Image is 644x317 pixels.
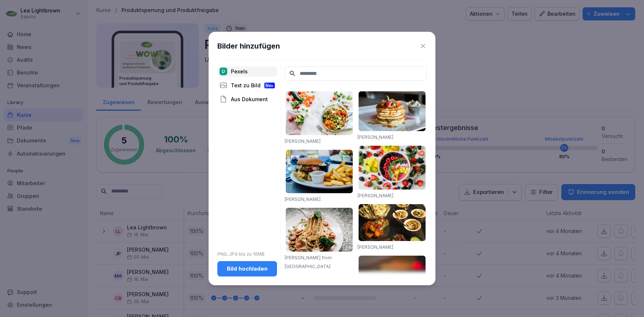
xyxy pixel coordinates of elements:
[217,41,280,51] h1: Bilder hinzufügen
[357,193,393,198] a: [PERSON_NAME]
[285,196,321,202] a: [PERSON_NAME]
[286,208,353,252] img: pexels-photo-1279330.jpeg
[285,138,321,144] a: [PERSON_NAME]
[264,83,275,88] div: Neu
[357,134,393,140] a: [PERSON_NAME]
[357,244,393,250] a: [PERSON_NAME]
[359,146,426,190] img: pexels-photo-1099680.jpeg
[359,91,426,131] img: pexels-photo-376464.jpeg
[286,150,353,194] img: pexels-photo-70497.jpeg
[217,66,277,77] div: Pexels
[217,261,277,276] button: Bild hochladen
[217,80,277,91] div: Text zu Bild
[223,265,271,273] div: Bild hochladen
[217,94,277,104] div: Aus Dokument
[359,204,426,241] img: pexels-photo-958545.jpeg
[217,251,277,257] p: PNG, JPG bis zu 10MB
[220,68,227,75] img: pexels.png
[285,255,332,269] a: [PERSON_NAME] from [GEOGRAPHIC_DATA]
[286,91,353,135] img: pexels-photo-1640777.jpeg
